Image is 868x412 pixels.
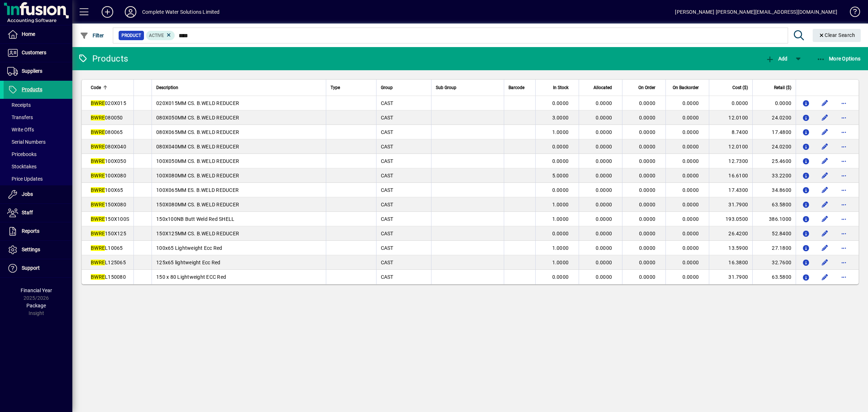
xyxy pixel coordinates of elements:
[96,5,119,18] button: Add
[381,158,393,164] span: CAST
[596,115,612,121] span: 0.0000
[819,112,831,123] button: Edit
[4,160,72,173] a: Stocktakes
[682,173,699,178] span: 0.0000
[838,199,850,210] button: More options
[4,222,72,240] a: Reports
[552,173,569,178] span: 5.0000
[381,274,393,280] span: CAST
[682,245,699,251] span: 0.0000
[7,114,33,120] span: Transfers
[381,129,393,135] span: CAST
[91,260,105,265] em: BWRE
[509,84,531,92] div: Barcode
[91,216,105,222] em: BWRE
[774,84,791,92] span: Retail ($)
[22,50,46,55] span: Customers
[91,115,105,121] em: BWRE
[156,100,239,106] span: 020X015MM CS. B.WELD REDUCER
[709,183,752,197] td: 17.4300
[709,168,752,183] td: 16.6100
[838,155,850,167] button: More options
[4,148,72,160] a: Pricebooks
[91,100,126,106] span: 020X015
[381,100,393,106] span: CAST
[91,158,105,164] em: BWRE
[639,231,656,236] span: 0.0000
[596,129,612,135] span: 0.0000
[596,274,612,280] span: 0.0000
[817,56,861,62] span: More Options
[819,170,831,181] button: Edit
[552,202,569,207] span: 1.0000
[22,228,39,234] span: Reports
[752,212,796,226] td: 386.1000
[552,216,569,222] span: 1.0000
[21,287,52,293] span: Financial Year
[752,241,796,255] td: 27.1800
[91,245,105,251] em: BWRE
[7,102,31,108] span: Receipts
[22,210,33,215] span: Staff
[156,216,234,222] span: 150x100NB Butt Weld Red SHELL
[91,158,126,164] span: 100X050
[7,164,37,169] span: Stocktakes
[156,144,239,150] span: 080X040MM CS. B.WELD REDUCER
[331,84,340,92] span: Type
[4,259,72,277] a: Support
[596,231,612,236] span: 0.0000
[819,141,831,152] button: Edit
[91,216,129,222] span: 150X100S
[552,158,569,164] span: 0.0000
[682,231,699,236] span: 0.0000
[91,129,123,135] span: 080065
[752,154,796,168] td: 25.4600
[7,139,46,145] span: Serial Numbers
[819,155,831,167] button: Edit
[639,260,656,265] span: 0.0000
[22,265,40,271] span: Support
[381,84,393,92] span: Group
[156,231,239,236] span: 150X125MM CS. B.WELD REDUCER
[766,56,787,62] span: Add
[752,255,796,270] td: 32.7600
[752,197,796,212] td: 63.5800
[819,213,831,225] button: Edit
[819,97,831,109] button: Edit
[4,25,72,43] a: Home
[22,247,40,252] span: Settings
[4,204,72,222] a: Staff
[509,84,524,92] span: Barcode
[682,274,699,280] span: 0.0000
[552,274,569,280] span: 0.0000
[682,187,699,193] span: 0.0000
[752,168,796,183] td: 33.2200
[91,274,105,280] em: BWRE
[709,96,752,110] td: 0.0000
[91,231,126,236] span: 150X125
[709,212,752,226] td: 193.0500
[709,110,752,125] td: 12.0100
[596,158,612,164] span: 0.0000
[682,216,699,222] span: 0.0000
[381,144,393,150] span: CAST
[91,231,105,236] em: BWRE
[4,123,72,136] a: Write Offs
[639,216,656,222] span: 0.0000
[4,241,72,259] a: Settings
[682,144,699,150] span: 0.0000
[381,173,393,178] span: CAST
[91,144,105,150] em: BWRE
[838,112,850,123] button: More options
[91,100,105,106] em: BWRE
[838,184,850,196] button: More options
[682,115,699,121] span: 0.0000
[553,84,569,92] span: In Stock
[819,242,831,254] button: Edit
[752,125,796,139] td: 17.4800
[156,274,226,280] span: 150 x 80 Lightweight ECC Red
[381,202,393,207] span: CAST
[838,97,850,109] button: More options
[819,126,831,138] button: Edit
[4,185,72,203] a: Jobs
